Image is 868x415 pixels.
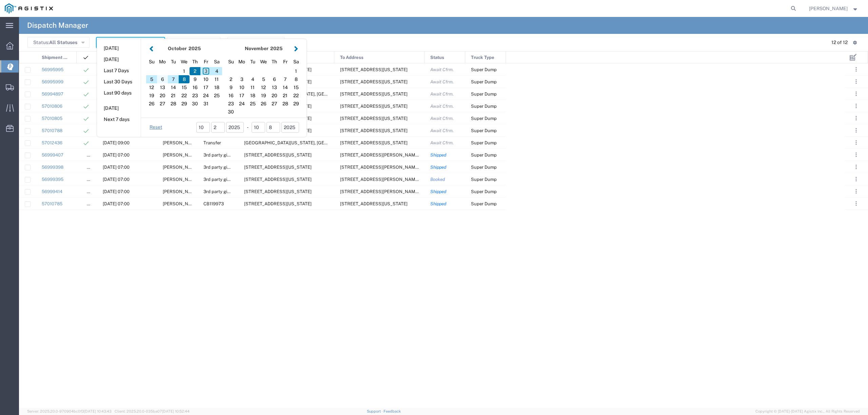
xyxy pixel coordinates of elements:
a: 57010805 [42,116,62,121]
span: 800 Price Canyon Rd, Pismo Beach, California, 93449, United States [340,79,408,84]
a: 56999407 [42,152,63,158]
div: 4 [211,67,222,75]
span: Await Cfrm. [430,104,454,109]
div: Monday [157,57,168,67]
div: 20 [157,91,168,100]
div: 28 [280,100,291,108]
span: Robert Maciel [163,165,199,170]
span: 800 Price Canyon Rd, Pismo Beach, California, 93449, United States [340,116,408,121]
div: Saturday [211,57,222,67]
span: 800 Price Canyon Rd, Pismo Beach, California, 93449, United States [340,67,408,72]
span: Booked [430,177,445,182]
div: 7 [168,75,179,83]
span: Shipped [430,201,447,206]
button: Last 7 Days [97,65,141,76]
div: 31 [200,100,211,108]
span: 10/03/2025, 07:00 [103,201,130,206]
a: Reset [150,124,162,131]
div: 25 [211,91,222,100]
div: Wednesday [258,57,269,67]
div: Thursday [269,57,280,67]
button: ... [851,187,861,196]
div: 5 [258,75,269,83]
div: 7 [280,75,291,83]
span: 10/02/2025, 07:00 [103,177,130,182]
button: [DATE] [97,43,141,54]
div: 28 [168,100,179,108]
div: 15 [291,83,301,91]
div: 30 [190,100,200,108]
h4: Dispatch Manager [27,17,88,34]
span: Shipment No. [42,51,69,64]
span: 2025 [270,46,282,51]
div: 14 [168,83,179,91]
div: 14 [280,83,291,91]
a: Support [367,409,384,413]
span: 4200 Cincinatti Ave, Rocklin, California, 95765, United States [244,189,312,194]
span: . . . [855,102,857,110]
div: 10 [200,75,211,83]
button: ... [851,89,861,99]
div: 3 [236,75,247,83]
span: [DATE] 10:43:43 [84,409,112,413]
span: Shipped [430,152,447,158]
div: 6 [269,75,280,83]
span: Server: 2025.20.0-970904bc0f3 [27,409,112,413]
span: Truck Type [471,51,494,64]
span: 10/03/2025, 09:00 [103,140,130,145]
span: 4787 Miners Cove Circle,, Loomis, California, United States [340,165,444,170]
span: Shipped [430,189,447,194]
input: mm [196,122,210,133]
span: Await Cfrm. [430,116,454,121]
div: 4 [247,75,258,83]
div: Wednesday [179,57,190,67]
span: Taranbir Chhina [163,140,199,145]
div: Monday [236,57,247,67]
div: 20 [269,91,280,100]
span: 3rd party giveaway [203,177,242,182]
img: logo [5,3,53,14]
span: . . . [855,139,857,147]
div: 18 [211,83,222,91]
div: 22 [291,91,301,100]
button: Next 7 days [97,114,141,125]
div: 19 [146,91,157,100]
a: 57010785 [42,201,62,206]
span: . . . [855,175,857,183]
span: 6069 State Hwy 99w, Corning, California, 96021, United States [244,201,312,206]
div: 22 [179,91,190,100]
span: Copyright © [DATE]-[DATE] Agistix Inc., All Rights Reserved [755,409,860,414]
span: 4787 Miners Cove Circle,, Loomis, California, United States [340,177,444,182]
span: Super Dump [471,165,497,170]
a: 56999414 [42,189,62,194]
div: Friday [280,57,291,67]
button: ... [851,126,861,135]
div: 10 [236,83,247,91]
div: 15 [179,83,190,91]
span: . . . [855,114,857,122]
div: 27 [269,100,280,108]
span: Super Dump [471,177,497,182]
span: To Address [340,51,363,64]
button: ... [851,77,861,86]
button: Last 90 days [97,88,141,98]
span: . . . [855,187,857,195]
div: 26 [146,100,157,108]
div: 6 [157,75,168,83]
div: Sunday [146,57,157,67]
span: Gary Cheema [163,177,199,182]
button: ... [851,174,861,184]
input: yyyy [281,122,299,133]
span: . . . [855,163,857,171]
a: 56995995 [42,67,63,72]
span: Await Cfrm. [430,79,454,84]
div: 24 [236,100,247,108]
img: icon [82,54,89,61]
strong: November [245,46,269,51]
span: Super Dump [471,79,497,84]
span: Super Dump [471,152,497,158]
div: 29 [179,100,190,108]
a: 56999398 [42,165,63,170]
div: Thursday [190,57,200,67]
div: Friday [200,57,211,67]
